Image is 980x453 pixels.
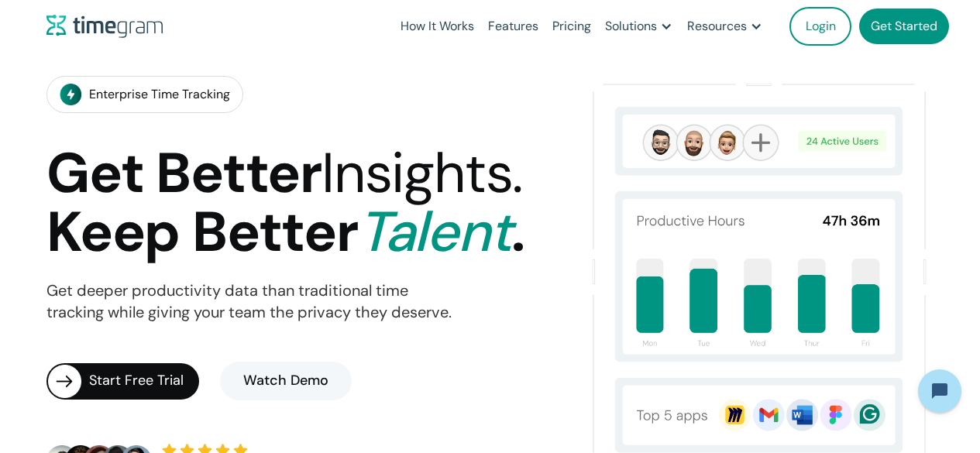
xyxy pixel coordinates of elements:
span: Talent [358,196,511,268]
a: Get Started [859,9,949,44]
h1: Get Better Keep Better . [46,144,524,263]
a: Watch Demo [220,362,352,400]
span: Insights. [322,137,522,209]
a: Start Free Trial [46,363,199,400]
a: Login [789,7,851,46]
div: Enterprise Time Tracking [89,84,230,105]
div: Solutions [605,15,657,37]
p: Get deeper productivity data than traditional time tracking while giving your team the privacy th... [46,280,452,324]
div: Resources [687,15,747,37]
div: Start Free Trial [89,370,199,392]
